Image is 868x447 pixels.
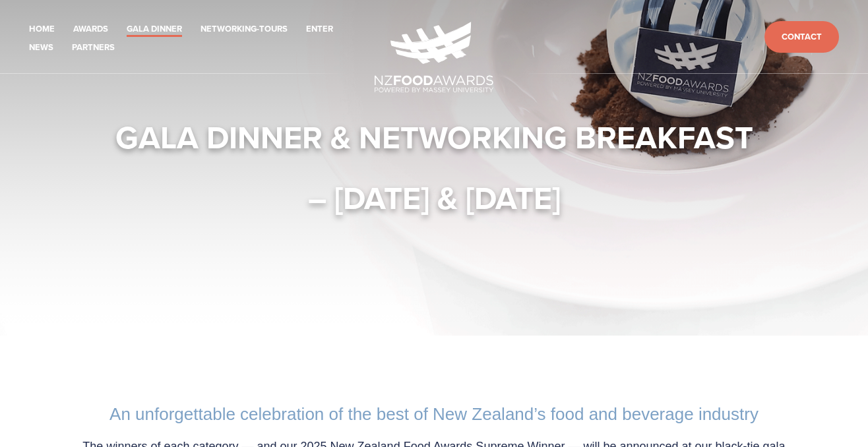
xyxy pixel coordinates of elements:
a: Gala Dinner [127,22,182,37]
h1: – [DATE] & [DATE] [54,178,814,218]
a: News [29,40,53,55]
a: Partners [72,40,115,55]
a: Networking-Tours [201,22,288,37]
h1: Gala Dinner & Networking Breakfast [54,117,814,157]
a: Contact [764,21,839,53]
a: Awards [73,22,108,37]
a: Enter [306,22,333,37]
h2: An unforgettable celebration of the best of New Zealand’s food and beverage industry [67,404,801,425]
a: Home [29,22,55,37]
